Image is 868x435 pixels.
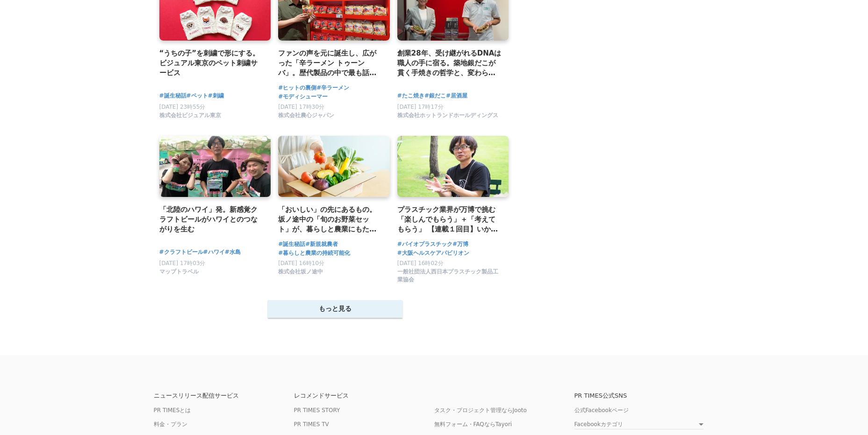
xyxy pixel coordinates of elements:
[397,204,502,235] a: プラスチック業界が万博で挑む 「楽しんでもらう」＋「考えてもらう」 【連載１回目】いかにしてプラスチックの利便性を享受しながら環境負荷をなくしていくか？
[574,407,629,414] a: 公式Facebookページ
[154,393,294,399] p: ニュースリリース配信サービス
[154,421,187,428] a: 料金・プラン
[397,48,502,78] a: 創業28年、受け継がれるDNAは職人の手に宿る。築地銀だこが貫く手焼きの哲学と、変わらぬ味を支える職人の誇り
[397,240,452,249] a: #バイオプラスチック
[159,260,206,267] span: [DATE] 17時03分
[203,248,225,257] a: #ハワイ
[278,240,305,249] a: #誕生秘話
[278,268,323,276] span: 株式会社坂ノ途中
[434,407,527,414] a: タスク・プロジェクト管理ならJooto
[434,421,512,428] a: 無料フォーム・FAQならTayori
[187,91,208,100] a: #ペット
[159,248,203,257] a: #クラフトビール
[574,421,703,429] a: Facebookカテゴリ
[159,104,206,110] span: [DATE] 23時55分
[268,300,402,318] button: もっと見る
[446,91,467,100] a: #居酒屋
[278,249,350,258] a: #暮らしと農業の持続可能化
[278,271,323,277] a: 株式会社坂ノ途中
[397,114,498,121] a: 株式会社ホットランドホールディングス
[294,421,329,428] a: PR TIMES TV
[278,204,382,235] a: 「おいしい」の先にあるもの。坂ノ途中の「旬のお野菜セット」が、暮らしと農業にもたらす豊かな循環
[397,112,498,119] span: 株式会社ホットランドホールディングス
[397,260,444,267] span: [DATE] 16時02分
[159,91,187,100] a: #誕生秘話
[294,407,340,414] a: PR TIMES STORY
[397,104,444,110] span: [DATE] 17時17分
[397,279,502,285] a: 一般社団法人西日本プラスチック製品工業協会
[278,112,334,119] span: 株式会社農心ジャパン
[159,204,264,235] a: 「北陸のハワイ」発。新感覚クラフトビールがハワイとのつながりを生む
[154,407,191,414] a: PR TIMESとは
[424,91,446,100] a: #銀だこ
[278,104,324,110] span: [DATE] 17時30分
[225,248,241,257] a: #水島
[278,260,324,267] span: [DATE] 16時10分
[316,84,349,92] a: #辛ラーメン
[452,240,468,249] a: #万博
[159,112,221,119] span: 株式会社ビジュアル東京
[278,114,334,121] a: 株式会社農心ジャパン
[159,268,199,276] span: マップトラベル
[208,91,224,100] a: #刺繍
[294,393,434,399] p: レコメンドサービス
[159,271,199,277] a: マップトラベル
[159,48,264,78] a: “うちの子”を刺繍で形にする。ビジュアル東京のペット刺繍サービス
[397,268,502,284] span: 一般社団法人西日本プラスチック製品工業協会
[278,92,328,101] a: #モディシューマー
[278,48,382,78] a: ファンの声を元に誕生し、広がった「辛ラーメン トゥーンバ」。歴代製品の中で最も話題を呼んだ裏側にある、お客様との向き合い方。
[159,114,221,121] a: 株式会社ビジュアル東京
[305,240,338,249] a: #新規就農者
[397,249,469,258] a: #大阪ヘルスケアパビリオン
[278,84,316,92] a: #ヒットの裏側
[397,91,424,100] a: #たこ焼き
[574,393,715,399] p: PR TIMES公式SNS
